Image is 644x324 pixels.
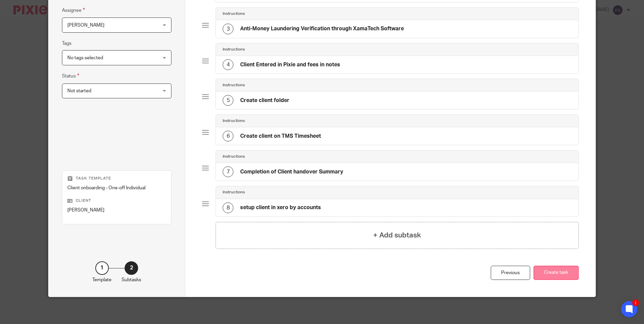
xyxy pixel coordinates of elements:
p: Template [92,277,111,283]
p: Subtasks [122,277,141,283]
div: 7 [223,166,233,177]
h4: Create client folder [240,97,289,104]
h4: Instructions [223,47,245,52]
div: 1 [632,299,639,306]
h4: Create client on TMS Timesheet [240,133,321,140]
span: Not started [67,89,91,93]
h4: + Add subtask [373,230,421,240]
p: [PERSON_NAME] [67,207,166,214]
button: Create task [534,266,579,280]
label: Tags [62,40,71,47]
p: Task template [67,176,166,181]
div: 2 [125,261,138,275]
h4: Anti-Money Laundering Verification through XamaTech Software [240,25,404,32]
p: Client onboarding - One-off Individual [67,185,166,191]
span: [PERSON_NAME] [67,23,104,28]
div: 4 [223,59,233,70]
span: No tags selected [67,56,103,60]
h4: Instructions [223,154,245,159]
div: 8 [223,202,233,213]
p: Client [67,198,166,203]
h4: Instructions [223,190,245,195]
h4: Client Entered in Pixie and fees in notes [240,61,340,68]
div: Previous [491,266,530,280]
h4: Instructions [223,118,245,124]
h4: Instructions [223,11,245,17]
label: Status [62,72,79,80]
h4: Instructions [223,83,245,88]
label: Assignee [62,6,85,14]
h4: Completion of Client handover Summary [240,168,343,175]
div: 6 [223,131,233,141]
div: 5 [223,95,233,106]
div: 3 [223,24,233,34]
h4: setup client in xero by accounts [240,204,321,211]
div: 1 [95,261,109,275]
